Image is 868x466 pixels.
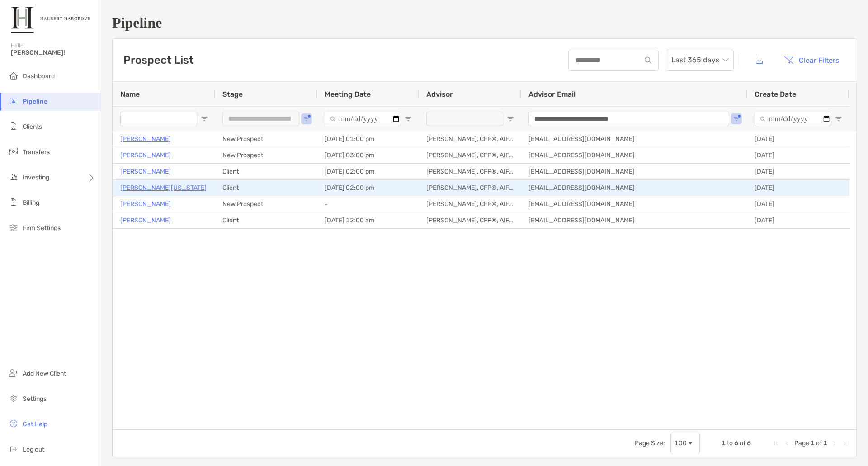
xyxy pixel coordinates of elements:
div: [DATE] 12:00 am [317,212,419,228]
span: Settings [23,395,47,403]
div: [DATE] [747,131,849,147]
div: [EMAIL_ADDRESS][DOMAIN_NAME] [521,131,747,147]
h1: Pipeline [112,14,857,31]
div: [EMAIL_ADDRESS][DOMAIN_NAME] [521,196,747,212]
div: - [317,196,419,212]
input: Name Filter Input [120,112,197,126]
a: [PERSON_NAME] [120,198,171,210]
span: Meeting Date [325,90,371,99]
span: Add New Client [23,370,66,377]
span: 1 [811,439,815,447]
span: Pipeline [23,98,47,105]
input: Meeting Date Filter Input [325,112,401,126]
div: [PERSON_NAME], CFP®, AIF® [419,164,521,179]
img: pipeline icon [8,95,19,106]
button: Open Filter Menu [835,115,842,122]
h3: Prospect List [123,54,193,66]
span: Name [120,90,140,99]
span: Stage [222,90,243,99]
button: Open Filter Menu [733,115,740,122]
input: Advisor Email Filter Input [528,112,729,126]
span: Advisor Email [528,90,576,99]
div: New Prospect [215,196,317,212]
img: clients icon [8,121,19,132]
img: transfers icon [8,146,19,157]
div: 100 [675,439,687,447]
div: [EMAIL_ADDRESS][DOMAIN_NAME] [521,180,747,196]
img: firm-settings icon [8,222,19,233]
span: Transfers [23,148,50,156]
span: Log out [23,446,44,453]
div: [PERSON_NAME], CFP®, AIF® [419,147,521,163]
img: logout icon [8,443,19,454]
div: [PERSON_NAME], CFP®, AIF® [419,180,521,196]
div: [DATE] 02:00 pm [317,164,419,179]
div: Previous Page [783,440,791,447]
div: [DATE] 01:00 pm [317,131,419,147]
span: to [727,439,733,447]
div: [PERSON_NAME], CFP®, AIF® [419,196,521,212]
span: Dashboard [23,72,55,80]
span: Create Date [755,90,796,99]
img: Zoe Logo [11,4,90,36]
a: [PERSON_NAME] [120,133,171,145]
span: of [816,439,822,447]
div: Client [215,164,317,179]
span: 6 [747,439,751,447]
span: Firm Settings [23,224,61,232]
button: Open Filter Menu [507,115,514,122]
span: Billing [23,199,39,207]
div: [DATE] 02:00 pm [317,180,419,196]
span: of [740,439,745,447]
div: [PERSON_NAME], CFP®, AIF® [419,212,521,228]
div: New Prospect [215,131,317,147]
div: Next Page [831,440,838,447]
img: billing icon [8,197,19,207]
a: [PERSON_NAME] [120,215,171,226]
button: Open Filter Menu [201,115,208,122]
button: Clear Filters [777,50,846,70]
div: [EMAIL_ADDRESS][DOMAIN_NAME] [521,147,747,163]
div: [EMAIL_ADDRESS][DOMAIN_NAME] [521,164,747,179]
img: investing icon [8,171,19,182]
div: [DATE] [747,180,849,196]
div: Client [215,180,317,196]
img: dashboard icon [8,70,19,81]
span: 1 [823,439,827,447]
div: [DATE] [747,212,849,228]
button: Open Filter Menu [303,115,310,122]
span: Clients [23,123,42,131]
button: Open Filter Menu [405,115,412,122]
a: [PERSON_NAME] [120,166,171,177]
div: Page Size [670,433,700,454]
span: Page [794,439,809,447]
span: Last 365 days [671,50,728,70]
div: Client [215,212,317,228]
span: Advisor [426,90,453,99]
a: [PERSON_NAME] [120,150,171,161]
div: Page Size: [635,439,665,447]
div: [DATE] 03:00 pm [317,147,419,163]
div: [DATE] [747,196,849,212]
span: Get Help [23,420,47,428]
img: get-help icon [8,418,19,429]
a: [PERSON_NAME][US_STATE] [120,182,207,193]
img: input icon [645,57,651,64]
div: [PERSON_NAME], CFP®, AIF® [419,131,521,147]
span: 6 [734,439,738,447]
span: 1 [722,439,726,447]
img: settings icon [8,393,19,404]
img: add_new_client icon [8,367,19,378]
span: Investing [23,174,49,181]
input: Create Date Filter Input [755,112,831,126]
span: [PERSON_NAME]! [11,49,95,56]
div: [EMAIL_ADDRESS][DOMAIN_NAME] [521,212,747,228]
div: [DATE] [747,147,849,163]
div: [DATE] [747,164,849,179]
